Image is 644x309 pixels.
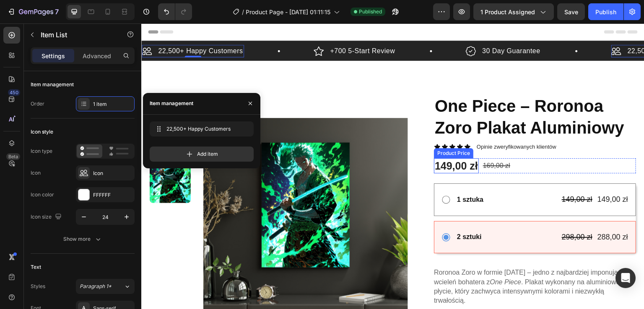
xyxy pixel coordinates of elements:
[158,3,192,20] div: Undo/Redo
[166,125,234,133] span: 22,500+ Happy Customers
[455,170,488,182] div: 149,00 zł
[246,8,330,16] span: Product Page - [DATE] 01:11:15
[31,191,54,198] div: Icon color
[588,3,623,20] button: Publish
[615,268,636,288] div: Open Intercom Messenger
[141,23,644,309] iframe: Design area
[420,170,452,182] div: 149,00 zł
[197,150,218,158] span: Add item
[3,3,62,20] button: 7
[31,100,44,108] div: Order
[83,51,111,60] p: Advanced
[348,255,380,262] em: One Piece
[293,71,495,116] h1: One Piece – Roronoa Zoro Plakat Aluminiowy
[486,23,571,33] p: 22,500+ Happy Customers
[595,8,616,16] div: Publish
[42,51,65,60] p: Settings
[8,89,20,96] div: 450
[31,263,41,271] div: Text
[341,136,370,149] div: 169,00 zł
[293,245,491,281] p: Roronoa Zoro w formie [DATE] – jedno z najbardziej imponujących wcieleń bohatera z . Plakat wykon...
[93,100,132,108] div: 1 item
[41,30,112,40] p: Item List
[420,208,452,219] div: 298,00 zł
[335,120,415,127] p: Opinie zweryfikowanych klientów
[6,153,20,160] div: Beta
[63,235,102,243] div: Show more
[55,7,59,17] p: 7
[316,172,342,181] p: 1 sztuka
[455,208,488,219] div: 288,00 zł
[293,135,338,150] div: 149,00 zł
[93,170,132,177] div: Icon
[31,128,53,136] div: Icon style
[76,279,135,294] button: Paragraph 1*
[480,8,535,16] span: 1 product assigned
[294,126,330,134] div: Product Price
[31,169,41,177] div: Icon
[31,147,52,155] div: Icon type
[242,8,244,16] span: /
[150,100,193,107] div: Item management
[473,3,554,20] button: 1 product assigned
[31,81,74,88] div: Item management
[80,283,112,290] span: Paragraph 1*
[31,211,63,223] div: Icon size
[93,191,132,199] div: FFFFFF
[557,3,585,20] button: Save
[359,8,382,15] span: Published
[564,8,578,15] span: Save
[31,232,135,247] button: Show more
[316,209,340,218] p: 2 sztuki
[31,283,45,290] div: Styles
